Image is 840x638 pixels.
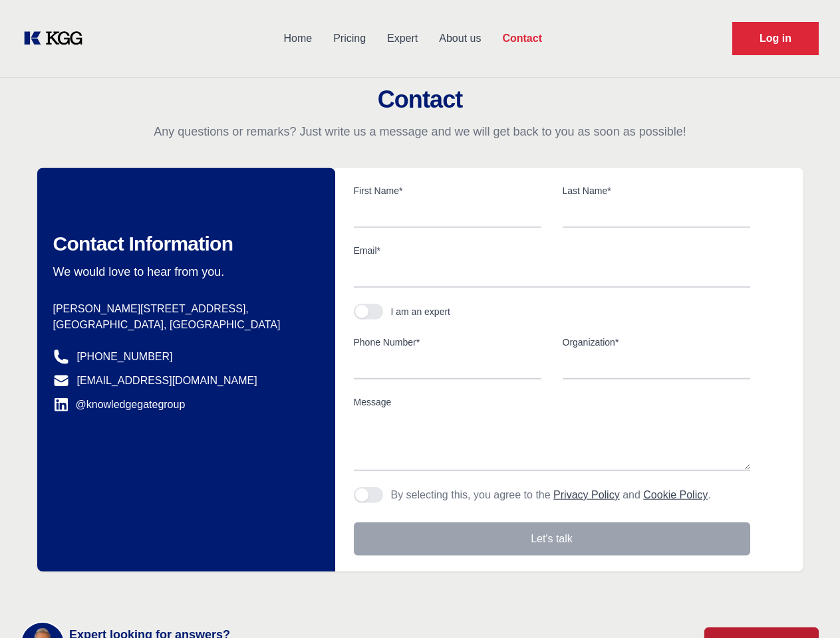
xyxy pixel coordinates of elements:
a: Pricing [323,21,376,56]
a: [PHONE_NUMBER] [77,349,173,365]
label: Last Name* [563,184,750,197]
a: Request Demo [732,22,819,55]
button: Let's talk [354,522,750,556]
a: Cookie Policy [643,489,708,500]
label: Message [354,395,750,409]
div: I am an expert [391,305,451,318]
a: Home [273,21,323,56]
p: By selecting this, you agree to the and . [391,487,711,503]
p: [GEOGRAPHIC_DATA], [GEOGRAPHIC_DATA] [53,317,314,333]
a: Expert [376,21,428,56]
p: Any questions or remarks? Just write us a message and we will get back to you as soon as possible! [16,124,824,140]
label: First Name* [354,184,541,197]
p: [PERSON_NAME][STREET_ADDRESS], [53,301,314,317]
a: [EMAIL_ADDRESS][DOMAIN_NAME] [77,373,257,389]
a: Privacy Policy [553,489,620,500]
a: @knowledgegategroup [53,397,186,413]
h2: Contact [16,86,824,113]
label: Phone Number* [354,336,541,349]
a: KOL Knowledge Platform: Talk to Key External Experts (KEE) [21,28,93,49]
a: About us [428,21,491,56]
h2: Contact Information [53,232,314,256]
p: We would love to hear from you. [53,264,314,280]
label: Email* [354,244,750,257]
label: Organization* [563,336,750,349]
a: Contact [491,21,553,56]
iframe: Chat Widget [773,574,840,638]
